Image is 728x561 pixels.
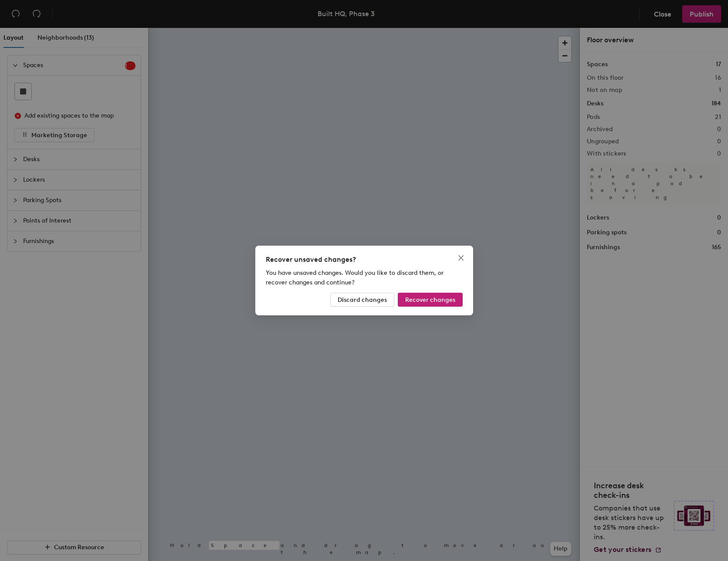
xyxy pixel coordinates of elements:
span: close [457,254,464,261]
button: Recover changes [398,293,463,307]
button: Discard changes [330,293,394,307]
span: You have unsaved changes. Would you like to discard them, or recover changes and continue? [266,269,444,286]
span: Close [454,254,468,261]
button: Close [454,251,468,265]
div: Recover unsaved changes? [266,254,463,265]
span: Discard changes [338,296,387,304]
span: Recover changes [405,296,455,304]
